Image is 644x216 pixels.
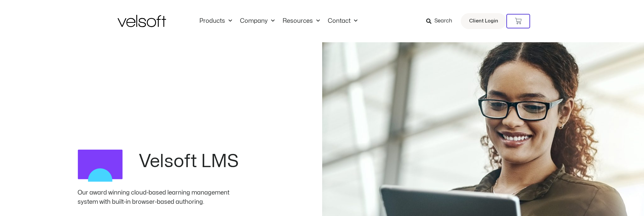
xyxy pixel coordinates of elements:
h2: Velsoft LMS [139,153,244,170]
a: Search [426,16,457,27]
span: Client Login [469,17,498,25]
a: ProductsMenu Toggle [195,18,236,25]
nav: Menu [195,18,361,25]
span: Search [434,17,452,25]
img: Velsoft Training Materials [118,15,166,27]
a: CompanyMenu Toggle [236,18,279,25]
div: Our award winning cloud-based learning management system with built-in browser-based authoring. [78,188,245,207]
a: ContactMenu Toggle [324,18,361,25]
a: ResourcesMenu Toggle [279,18,324,25]
a: Client Login [461,13,506,29]
img: LMS Logo [78,143,123,189]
